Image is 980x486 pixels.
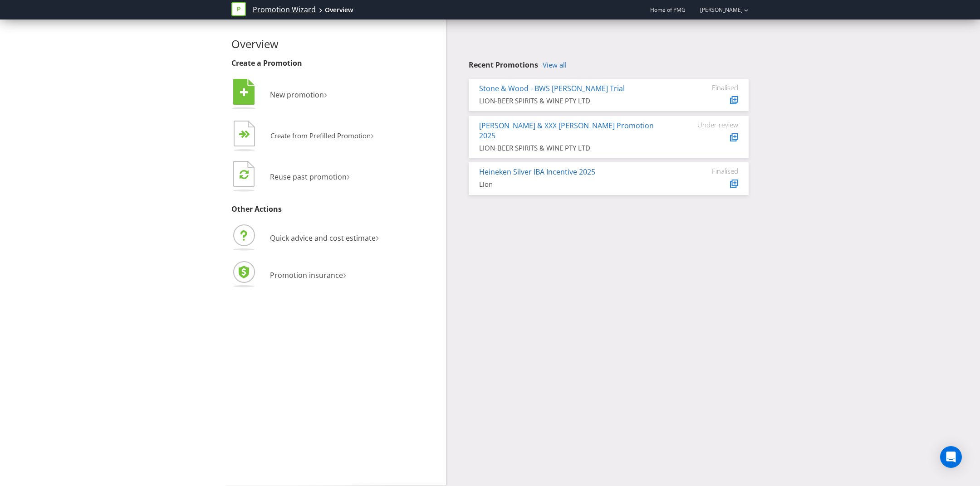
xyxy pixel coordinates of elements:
[231,59,439,68] h3: Create a Promotion
[940,446,962,468] div: Open Intercom Messenger
[270,90,324,100] span: New promotion
[270,172,347,182] span: Reuse past promotion
[245,130,250,139] tspan: 
[376,229,379,244] span: ›
[479,96,670,106] div: LION-BEER SPIRITS & WINE PTY LTD
[240,87,248,97] tspan: 
[231,38,439,50] h2: Overview
[343,267,346,282] span: ›
[469,60,538,70] span: Recent Promotions
[231,205,439,214] h3: Other Actions
[684,83,738,92] div: Finalised
[240,169,249,180] tspan: 
[371,128,374,142] span: ›
[543,61,567,69] a: View all
[347,168,350,183] span: ›
[684,121,738,129] div: Under review
[650,6,686,14] span: Home of PMG
[231,118,374,155] button: Create from Prefilled Promotion›
[691,6,743,14] a: [PERSON_NAME]
[479,180,670,189] div: Lion
[479,121,654,141] a: [PERSON_NAME] & XXX [PERSON_NAME] Promotion 2025
[684,167,738,175] div: Finalised
[253,5,316,15] a: Promotion Wizard
[270,233,376,243] span: Quick advice and cost estimate
[479,167,595,177] a: Heineken Silver IBA Incentive 2025
[479,83,625,93] a: Stone & Wood - BWS [PERSON_NAME] Trial
[270,270,343,280] span: Promotion insurance
[325,5,353,15] div: Overview
[479,143,670,153] div: LION-BEER SPIRITS & WINE PTY LTD
[231,233,379,243] a: Quick advice and cost estimate›
[324,86,327,101] span: ›
[270,131,371,140] span: Create from Prefilled Promotion
[231,270,346,280] a: Promotion insurance›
